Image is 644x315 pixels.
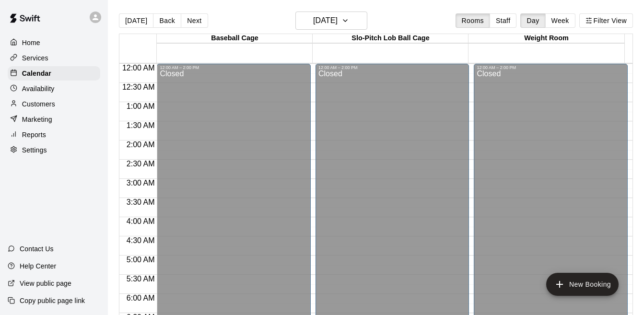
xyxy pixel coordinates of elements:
[20,279,71,288] p: View public page
[22,115,52,124] p: Marketing
[20,244,54,254] p: Contact Us
[181,13,208,28] button: Next
[124,275,157,283] span: 5:30 AM
[8,97,100,111] a: Customers
[120,64,157,72] span: 12:00 AM
[124,256,157,264] span: 5:00 AM
[119,13,153,28] button: [DATE]
[456,13,490,28] button: Rooms
[313,14,338,27] h6: [DATE]
[160,65,308,70] div: 12:00 AM – 2:00 PM
[20,296,85,305] p: Copy public page link
[8,112,100,127] a: Marketing
[22,53,48,63] p: Services
[490,13,517,28] button: Staff
[8,35,100,50] a: Home
[124,294,157,302] span: 6:00 AM
[22,130,46,140] p: Reports
[22,69,51,78] p: Calendar
[520,13,545,28] button: Day
[8,66,100,81] a: Calendar
[153,13,181,28] button: Back
[8,51,100,65] a: Services
[313,34,468,43] div: Slo-Pitch Lob Ball Cage
[22,145,47,155] p: Settings
[546,273,619,296] button: add
[124,102,157,110] span: 1:00 AM
[124,140,157,149] span: 2:00 AM
[22,38,40,47] p: Home
[8,143,100,157] a: Settings
[157,34,313,43] div: Baseball Cage
[295,12,367,30] button: [DATE]
[124,198,157,206] span: 3:30 AM
[124,217,157,225] span: 4:00 AM
[579,13,633,28] button: Filter View
[8,82,100,96] a: Availability
[545,13,575,28] button: Week
[120,83,157,91] span: 12:30 AM
[318,65,467,70] div: 12:00 AM – 2:00 PM
[468,34,624,43] div: Weight Room
[22,99,55,109] p: Customers
[8,128,100,142] a: Reports
[124,160,157,168] span: 2:30 AM
[477,65,625,70] div: 12:00 AM – 2:00 PM
[124,179,157,187] span: 3:00 AM
[20,261,56,271] p: Help Center
[124,121,157,129] span: 1:30 AM
[22,84,55,93] p: Availability
[124,236,157,245] span: 4:30 AM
